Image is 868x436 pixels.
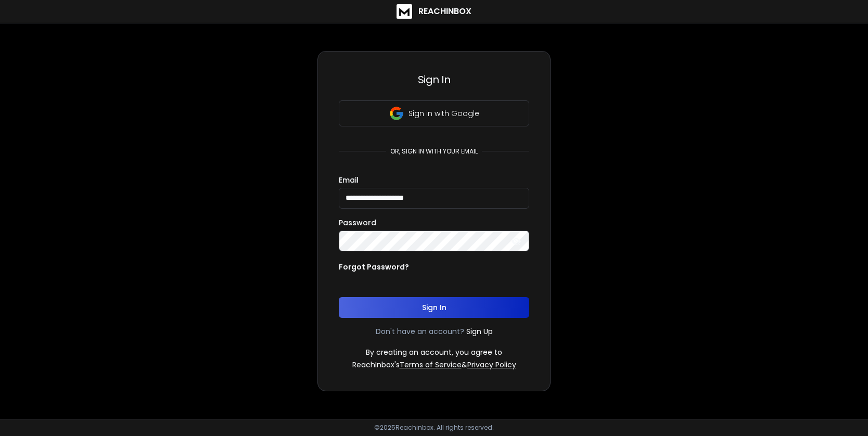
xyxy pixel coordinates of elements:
h3: Sign In [339,72,529,87]
button: Sign in with Google [339,100,529,126]
label: Password [339,219,376,226]
p: Forgot Password? [339,262,409,272]
img: logo [397,4,412,19]
a: ReachInbox [397,4,471,19]
button: Sign In [339,297,529,318]
p: © 2025 Reachinbox. All rights reserved. [374,424,494,432]
p: By creating an account, you agree to [366,347,502,357]
a: Privacy Policy [467,360,516,370]
p: or, sign in with your email [386,147,482,156]
label: Email [339,176,359,184]
p: ReachInbox's & [352,360,516,370]
p: Sign in with Google [409,108,479,119]
a: Terms of Service [400,360,462,370]
h1: ReachInbox [418,5,471,18]
a: Sign Up [466,326,493,337]
p: Don't have an account? [376,326,464,337]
